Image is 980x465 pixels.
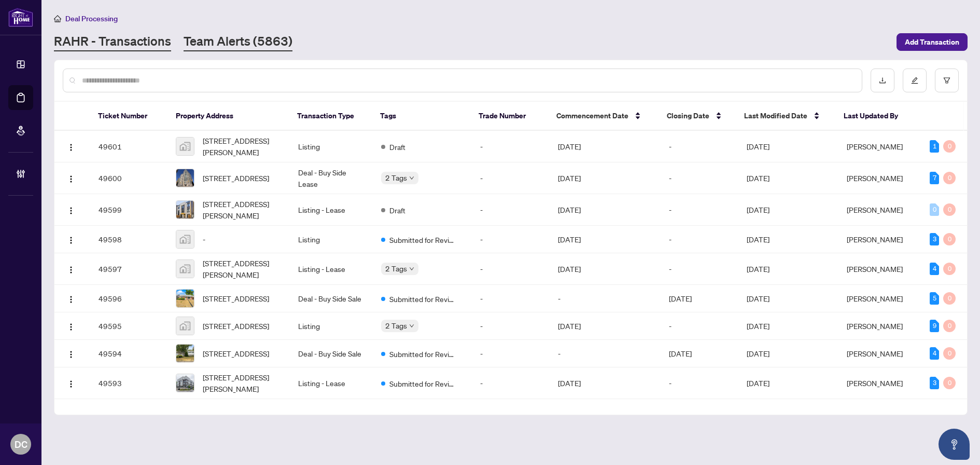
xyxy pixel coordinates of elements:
[203,198,282,221] span: [STREET_ADDRESS][PERSON_NAME]
[176,317,194,335] img: thumbnail-img
[472,131,550,162] td: -
[67,350,75,359] img: Logo
[176,374,194,392] img: thumbnail-img
[63,318,79,334] button: Logo
[176,345,194,362] img: thumbnail-img
[167,102,289,131] th: Property Address
[550,340,661,367] td: -
[176,230,194,248] img: thumbnail-img
[472,312,550,340] td: -
[935,69,959,92] button: filter
[176,169,194,187] img: thumbnail-img
[930,172,939,184] div: 7
[290,131,373,162] td: Listing
[747,235,769,244] span: [DATE]
[838,226,922,253] td: [PERSON_NAME]
[389,378,457,389] span: Submitted for Review
[67,295,75,304] img: Logo
[661,285,738,312] td: [DATE]
[943,203,956,216] div: 0
[661,226,738,253] td: -
[409,323,414,329] span: down
[661,367,738,399] td: -
[389,293,457,305] span: Submitted for Review
[943,347,956,360] div: 0
[747,173,769,183] span: [DATE]
[63,345,79,362] button: Logo
[290,162,373,194] td: Deal - Buy Side Lease
[203,257,282,280] span: [STREET_ADDRESS][PERSON_NAME]
[943,77,950,84] span: filter
[905,34,959,50] span: Add Transaction
[838,162,922,194] td: [PERSON_NAME]
[550,312,661,340] td: [DATE]
[747,378,769,388] span: [DATE]
[67,380,75,388] img: Logo
[930,292,939,305] div: 5
[385,172,407,184] span: 2 Tags
[67,323,75,331] img: Logo
[550,131,661,162] td: [DATE]
[470,102,548,131] th: Trade Number
[659,102,736,131] th: Closing Date
[943,292,956,305] div: 0
[472,367,550,399] td: -
[67,175,75,183] img: Logo
[548,102,659,131] th: Commencement Date
[176,138,194,155] img: thumbnail-img
[838,194,922,226] td: [PERSON_NAME]
[556,110,628,121] span: Commencement Date
[930,203,939,216] div: 0
[550,226,661,253] td: [DATE]
[930,347,939,360] div: 4
[290,367,373,399] td: Listing - Lease
[930,377,939,389] div: 3
[176,260,194,278] img: thumbnail-img
[747,294,769,303] span: [DATE]
[184,33,292,51] a: Team Alerts (5863)
[389,204,405,216] span: Draft
[930,263,939,275] div: 4
[747,264,769,273] span: [DATE]
[54,15,61,22] span: home
[203,372,282,394] span: [STREET_ADDRESS][PERSON_NAME]
[65,14,118,23] span: Deal Processing
[661,131,738,162] td: -
[747,349,769,358] span: [DATE]
[943,320,956,332] div: 0
[939,429,970,460] button: Open asap
[838,312,922,340] td: [PERSON_NAME]
[838,367,922,399] td: [PERSON_NAME]
[54,33,171,51] a: RAHR - Transactions
[203,293,269,304] span: [STREET_ADDRESS]
[472,285,550,312] td: -
[176,290,194,307] img: thumbnail-img
[409,175,414,181] span: down
[203,135,282,158] span: [STREET_ADDRESS][PERSON_NAME]
[943,172,956,184] div: 0
[290,226,373,253] td: Listing
[90,340,168,367] td: 49594
[203,234,205,245] span: -
[63,201,79,218] button: Logo
[63,261,79,277] button: Logo
[879,77,886,84] span: download
[90,102,167,131] th: Ticket Number
[203,320,269,332] span: [STREET_ADDRESS]
[550,285,661,312] td: -
[472,194,550,226] td: -
[838,253,922,285] td: [PERSON_NAME]
[290,312,373,340] td: Listing
[838,131,922,162] td: [PERSON_NAME]
[943,263,956,275] div: 0
[903,69,927,92] button: edit
[203,348,269,359] span: [STREET_ADDRESS]
[472,253,550,285] td: -
[90,226,168,253] td: 49598
[930,140,939,153] div: 1
[943,140,956,153] div: 0
[736,102,835,131] th: Last Modified Date
[661,162,738,194] td: -
[550,253,661,285] td: [DATE]
[90,285,168,312] td: 49596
